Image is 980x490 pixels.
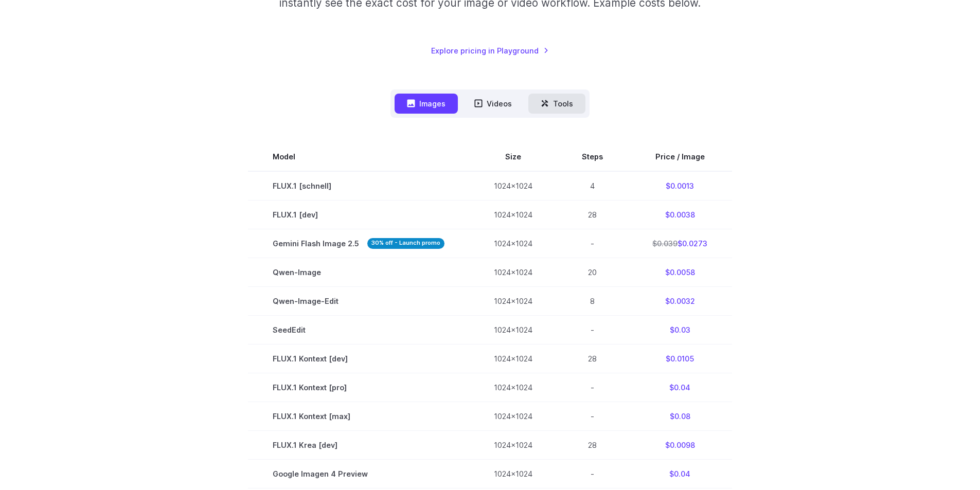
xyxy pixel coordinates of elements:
td: $0.04 [628,373,732,402]
td: 1024x1024 [469,460,557,488]
td: 1024x1024 [469,316,557,344]
td: 1024x1024 [469,402,557,431]
td: - [557,460,628,488]
td: $0.0038 [628,200,732,229]
th: Model [248,142,469,171]
td: 1024x1024 [469,431,557,460]
strong: 30% off - Launch promo [367,238,444,249]
td: FLUX.1 Kontext [max] [248,402,469,431]
td: 1024x1024 [469,286,557,315]
a: Explore pricing in Playground [431,45,549,57]
td: 1024x1024 [469,200,557,229]
td: FLUX.1 Kontext [pro] [248,373,469,402]
button: Videos [462,94,524,114]
td: - [557,229,628,258]
th: Price / Image [628,142,732,171]
td: $0.0273 [628,229,732,258]
td: 8 [557,286,628,315]
th: Steps [557,142,628,171]
td: FLUX.1 [schnell] [248,171,469,201]
td: $0.0013 [628,171,732,201]
button: Tools [528,94,585,114]
td: Qwen-Image-Edit [248,286,469,315]
td: $0.0105 [628,344,732,373]
s: $0.039 [652,239,678,248]
td: FLUX.1 Krea [dev] [248,431,469,460]
td: FLUX.1 [dev] [248,200,469,229]
td: $0.0098 [628,431,732,460]
td: 1024x1024 [469,344,557,373]
td: Qwen-Image [248,258,469,286]
td: 1024x1024 [469,171,557,201]
td: 28 [557,431,628,460]
td: $0.03 [628,316,732,344]
th: Size [469,142,557,171]
span: Gemini Flash Image 2.5 [273,238,444,249]
td: $0.08 [628,402,732,431]
td: 28 [557,200,628,229]
td: - [557,316,628,344]
td: - [557,373,628,402]
td: SeedEdit [248,316,469,344]
button: Images [395,94,458,114]
td: 4 [557,171,628,201]
td: - [557,402,628,431]
td: 1024x1024 [469,229,557,258]
td: $0.0058 [628,258,732,286]
td: 20 [557,258,628,286]
td: 1024x1024 [469,258,557,286]
td: $0.0032 [628,286,732,315]
td: $0.04 [628,460,732,488]
td: 28 [557,344,628,373]
td: 1024x1024 [469,373,557,402]
td: FLUX.1 Kontext [dev] [248,344,469,373]
td: Google Imagen 4 Preview [248,460,469,488]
